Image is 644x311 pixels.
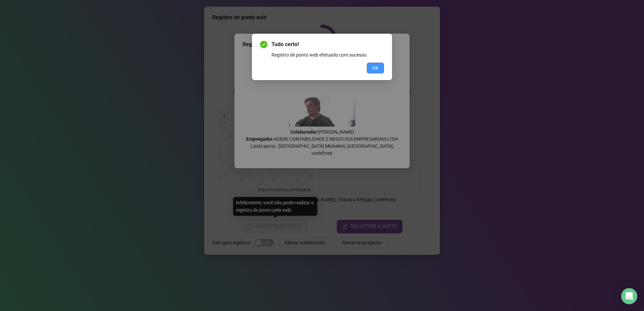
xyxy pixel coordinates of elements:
[621,288,637,304] div: Open Intercom Messenger
[367,63,384,73] button: OK
[271,40,384,48] span: Tudo certo!
[271,51,384,59] div: Registro de ponto web efetuado com sucesso.
[372,64,379,72] span: OK
[260,41,267,48] span: check-circle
